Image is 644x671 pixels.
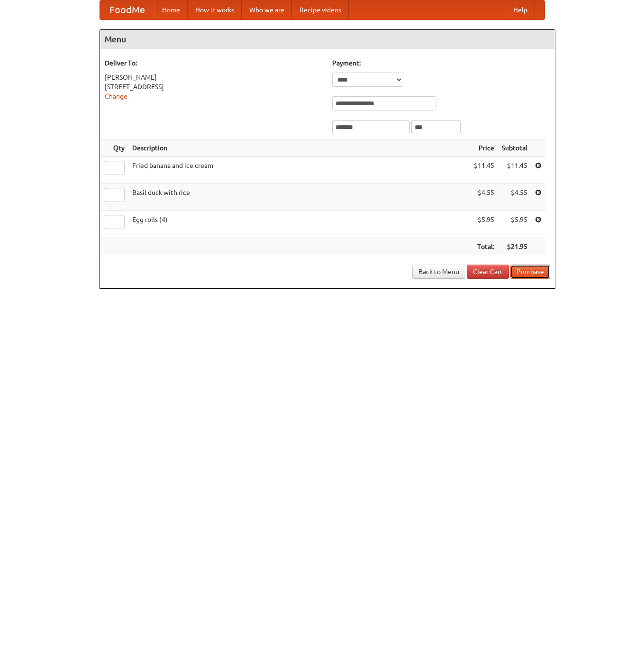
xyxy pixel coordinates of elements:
div: [STREET_ADDRESS] [105,82,323,92]
a: Back to Menu [412,265,465,279]
a: FoodMe [100,0,154,19]
th: Price [470,139,498,157]
a: Recipe videos [292,0,349,19]
a: Change [105,92,127,100]
th: $21.95 [498,238,531,256]
th: Qty [100,139,128,157]
td: $11.45 [498,157,531,184]
td: Basil duck with rice [128,184,470,211]
th: Subtotal [498,139,531,157]
td: Egg rolls (4) [128,211,470,238]
a: Help [506,0,535,19]
a: Clear Cart [467,265,509,279]
td: Fried banana and ice cream [128,157,470,184]
td: $5.95 [498,211,531,238]
h5: Deliver To: [105,58,323,68]
td: $11.45 [470,157,498,184]
th: Total: [470,238,498,256]
a: Who we are [242,0,292,19]
td: $4.55 [470,184,498,211]
td: $4.55 [498,184,531,211]
td: $5.95 [470,211,498,238]
h5: Payment: [332,58,550,68]
th: Description [128,139,470,157]
a: How it works [188,0,242,19]
button: Purchase [510,265,550,279]
a: Home [154,0,188,19]
div: [PERSON_NAME] [105,73,323,82]
h4: Menu [100,30,555,49]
